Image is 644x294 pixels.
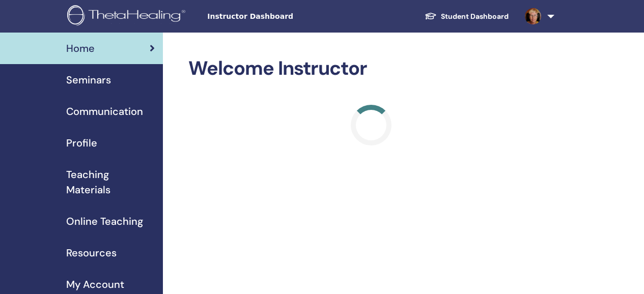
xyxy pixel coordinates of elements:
[66,245,117,260] span: Resources
[66,104,143,119] span: Communication
[67,5,189,28] img: logo.png
[66,72,111,87] span: Seminars
[425,12,437,20] img: graduation-cap-white.svg
[66,41,95,56] span: Home
[207,11,360,22] span: Instructor Dashboard
[416,7,517,26] a: Student Dashboard
[66,167,155,197] span: Teaching Materials
[66,277,124,292] span: My Account
[188,57,554,80] h2: Welcome Instructor
[525,8,541,24] img: default.jpg
[66,214,143,229] span: Online Teaching
[66,135,97,151] span: Profile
